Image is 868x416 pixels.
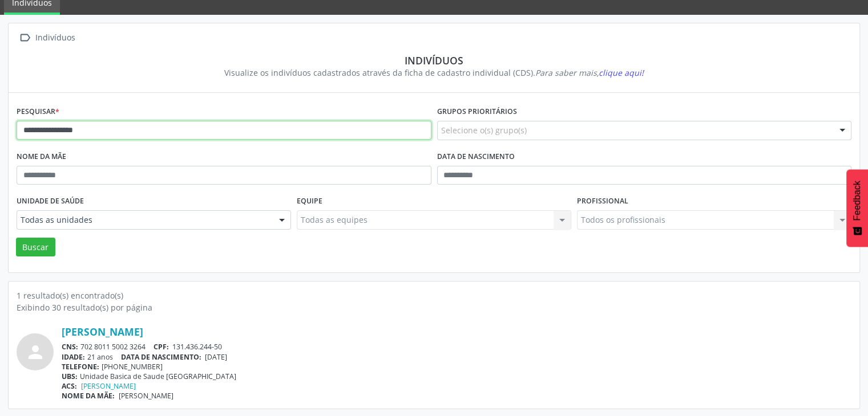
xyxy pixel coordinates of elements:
[62,325,143,338] a: [PERSON_NAME]
[172,342,222,352] span: 131.436.244-50
[62,342,78,352] span: CNS:
[62,391,115,401] span: NOME DA MÃE:
[441,124,527,136] span: Selecione o(s) grupo(s)
[17,30,33,46] i: 
[62,362,99,372] span: TELEFONE:
[33,30,77,46] div: Indivíduos
[599,67,644,78] span: clique aqui!
[577,193,628,210] label: Profissional
[297,193,322,210] label: Equipe
[17,193,84,210] label: Unidade de saúde
[119,391,173,401] span: [PERSON_NAME]
[25,342,46,362] i: person
[205,352,227,362] span: [DATE]
[81,381,136,391] a: [PERSON_NAME]
[17,148,66,166] label: Nome da mãe
[535,67,644,78] i: Para saber mais,
[21,214,268,226] span: Todas as unidades
[62,372,851,381] div: Unidade Basica de Saude [GEOGRAPHIC_DATA]
[437,103,517,121] label: Grupos prioritários
[62,381,77,391] span: ACS:
[437,148,515,166] label: Data de nascimento
[62,352,851,362] div: 21 anos
[25,67,843,79] div: Visualize os indivíduos cadastrados através da ficha de cadastro individual (CDS).
[852,181,862,221] span: Feedback
[121,352,201,362] span: DATA DE NASCIMENTO:
[62,362,851,372] div: [PHONE_NUMBER]
[17,301,851,313] div: Exibindo 30 resultado(s) por página
[62,372,78,381] span: UBS:
[16,238,55,257] button: Buscar
[17,103,59,121] label: Pesquisar
[25,54,843,67] div: Indivíduos
[17,30,77,46] a:  Indivíduos
[62,352,85,362] span: IDADE:
[17,289,851,301] div: 1 resultado(s) encontrado(s)
[62,342,851,352] div: 702 8011 5002 3264
[154,342,169,352] span: CPF:
[846,169,868,247] button: Feedback - Mostrar pesquisa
